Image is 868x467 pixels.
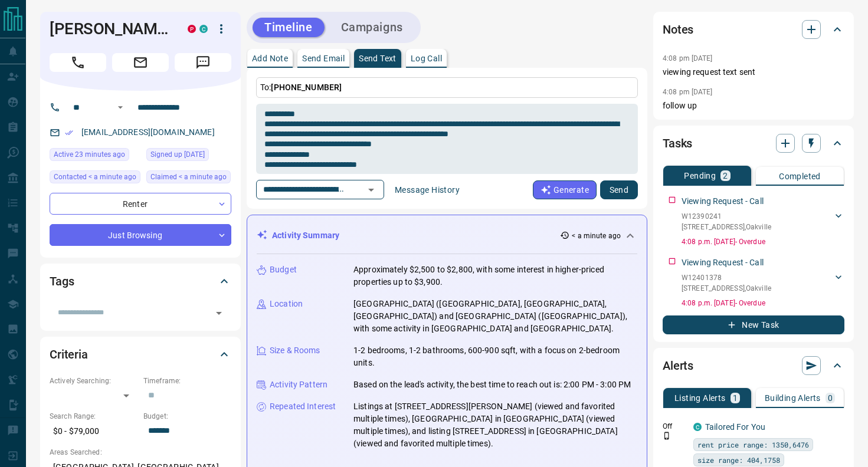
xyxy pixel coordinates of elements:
[353,264,637,288] p: Approximately $2,500 to $2,800, with some interest in higher-priced properties up to $3,900.
[188,25,196,33] div: property.ca
[663,100,844,112] p: follow up
[270,344,320,357] p: Size & Rooms
[663,432,671,440] svg: Push Notification Only
[112,53,169,72] span: Email
[270,298,303,310] p: Location
[663,66,844,78] p: viewing request text sent
[146,148,231,165] div: Wed Apr 20 2016
[146,170,231,187] div: Tue Sep 16 2025
[363,182,379,198] button: Open
[663,15,844,44] div: Notes
[663,356,693,375] h2: Alerts
[697,439,809,450] span: rent price range: 1350,6476
[257,225,637,246] div: Activity Summary< a minute ago
[663,421,686,432] p: Off
[143,376,231,386] p: Timeframe:
[211,305,227,321] button: Open
[50,193,231,215] div: Renter
[50,340,231,369] div: Criteria
[50,19,170,38] h1: [PERSON_NAME]
[81,127,215,137] a: [EMAIL_ADDRESS][DOMAIN_NAME]
[50,170,140,187] div: Tue Sep 16 2025
[682,272,771,283] p: W12401378
[270,379,327,391] p: Activity Pattern
[50,224,231,246] div: Just Browsing
[175,53,231,72] span: Message
[50,345,88,364] h2: Criteria
[50,148,140,165] div: Tue Sep 16 2025
[199,25,208,33] div: condos.ca
[572,231,621,241] p: < a minute ago
[353,298,637,335] p: [GEOGRAPHIC_DATA] ([GEOGRAPHIC_DATA], [GEOGRAPHIC_DATA], [GEOGRAPHIC_DATA]) and [GEOGRAPHIC_DATA]...
[663,54,713,63] p: 4:08 pm [DATE]
[50,53,106,72] span: Call
[150,171,227,183] span: Claimed < a minute ago
[663,20,693,39] h2: Notes
[682,270,844,296] div: W12401378[STREET_ADDRESS],Oakville
[65,129,73,137] svg: Email Verified
[663,88,713,96] p: 4:08 pm [DATE]
[765,394,821,402] p: Building Alerts
[693,423,702,431] div: condos.ca
[359,54,397,63] p: Send Text
[113,100,127,114] button: Open
[388,180,467,199] button: Message History
[682,222,771,232] p: [STREET_ADDRESS] , Oakville
[663,134,692,153] h2: Tasks
[684,172,716,180] p: Pending
[150,149,205,160] span: Signed up [DATE]
[50,411,137,422] p: Search Range:
[256,77,638,98] p: To:
[143,411,231,422] p: Budget:
[329,18,415,37] button: Campaigns
[705,422,765,432] a: Tailored For You
[271,83,342,92] span: [PHONE_NUMBER]
[779,172,821,180] p: Completed
[682,256,764,269] p: Viewing Request - Call
[54,171,136,183] span: Contacted < a minute ago
[682,211,771,222] p: W12390241
[682,283,771,294] p: [STREET_ADDRESS] , Oakville
[50,267,231,295] div: Tags
[682,195,764,208] p: Viewing Request - Call
[682,298,844,308] p: 4:08 p.m. [DATE] - Overdue
[533,180,597,199] button: Generate
[682,236,844,247] p: 4:08 p.m. [DATE] - Overdue
[302,54,345,63] p: Send Email
[253,18,325,37] button: Timeline
[674,394,726,402] p: Listing Alerts
[270,264,297,276] p: Budget
[682,209,844,235] div: W12390241[STREET_ADDRESS],Oakville
[353,379,631,391] p: Based on the lead's activity, the best time to reach out is: 2:00 PM - 3:00 PM
[50,422,137,441] p: $0 - $79,000
[663,351,844,380] div: Alerts
[50,272,74,291] h2: Tags
[697,454,780,466] span: size range: 404,1758
[600,180,638,199] button: Send
[50,376,137,386] p: Actively Searching:
[411,54,442,63] p: Log Call
[663,315,844,334] button: New Task
[50,447,231,458] p: Areas Searched:
[270,400,336,413] p: Repeated Interest
[723,172,728,180] p: 2
[828,394,833,402] p: 0
[353,344,637,369] p: 1-2 bedrooms, 1-2 bathrooms, 600-900 sqft, with a focus on 2-bedroom units.
[353,400,637,450] p: Listings at [STREET_ADDRESS][PERSON_NAME] (viewed and favorited multiple times), [GEOGRAPHIC_DATA...
[54,149,125,160] span: Active 23 minutes ago
[272,229,339,242] p: Activity Summary
[663,129,844,157] div: Tasks
[252,54,288,63] p: Add Note
[733,394,738,402] p: 1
